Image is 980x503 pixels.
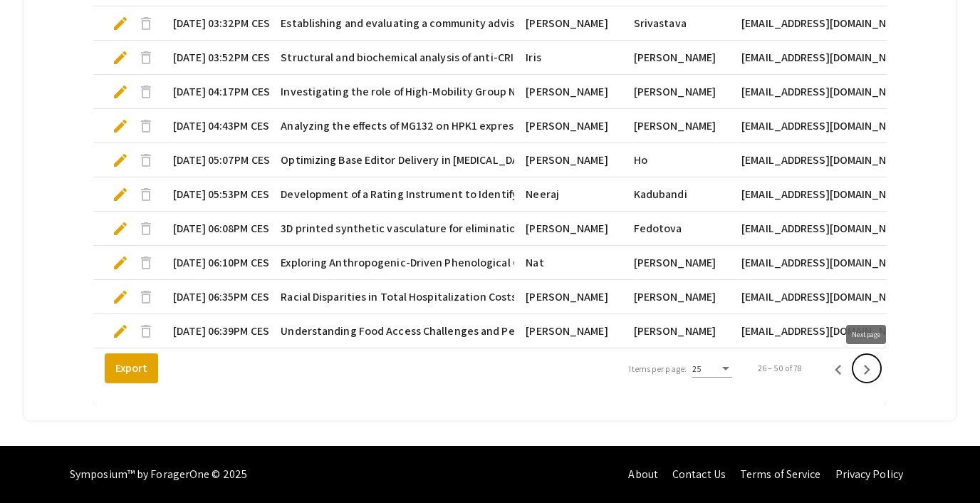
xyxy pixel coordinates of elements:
[514,280,622,314] mat-cell: [PERSON_NAME]
[112,118,129,135] span: edit
[162,6,269,41] mat-cell: [DATE] 03:32PM CEST
[105,353,158,383] button: Export
[730,246,897,280] mat-cell: [EMAIL_ADDRESS][DOMAIN_NAME]
[629,363,687,375] div: Items per page:
[137,323,155,340] span: delete
[281,254,711,271] span: Exploring Anthropogenic-Driven Phenological Changes in Scandinavian Boreal Forests
[112,254,129,271] span: edit
[622,177,730,212] mat-cell: Kadubandi
[514,246,622,280] mat-cell: Nat
[112,289,129,306] span: edit
[162,280,269,314] mat-cell: [DATE] 06:35PM CEST
[281,49,749,66] span: Structural and biochemical analysis of anti-CRISPR protein AcrIIA26 for CRISPR-Cas9 inhibition
[137,15,155,32] span: delete
[11,439,61,492] iframe: Chat
[112,186,129,203] span: edit
[70,446,247,503] div: Symposium™ by ForagerOne © 2025
[622,75,730,109] mat-cell: [PERSON_NAME]
[514,143,622,177] mat-cell: [PERSON_NAME]
[281,289,979,306] span: Racial Disparities in Total Hospitalization Costs, Length of Stay, and Post-Discharge Destination...
[730,314,897,348] mat-cell: [EMAIL_ADDRESS][DOMAIN_NAME]
[281,220,754,237] span: 3D printed synthetic vasculature for elimination of [MEDICAL_DATA] in cerebral brain organoids
[692,363,702,374] span: 25
[514,314,622,348] mat-cell: [PERSON_NAME]
[622,246,730,280] mat-cell: [PERSON_NAME]
[162,246,269,280] mat-cell: [DATE] 06:10PM CEST
[162,212,269,246] mat-cell: [DATE] 06:08PM CEST
[730,280,897,314] mat-cell: [EMAIL_ADDRESS][DOMAIN_NAME]
[137,186,155,203] span: delete
[622,314,730,348] mat-cell: [PERSON_NAME]
[137,118,155,135] span: delete
[281,152,742,169] span: Optimizing Base Editor Delivery in [MEDICAL_DATA] for Pooled Genetic Perturbation Screens
[622,6,730,41] mat-cell: Srivastava
[730,75,897,109] mat-cell: [EMAIL_ADDRESS][DOMAIN_NAME]
[137,289,155,306] span: delete
[162,41,269,75] mat-cell: [DATE] 03:52PM CEST
[622,280,730,314] mat-cell: [PERSON_NAME]
[758,362,801,375] div: 26 – 50 of 78
[137,220,155,237] span: delete
[622,143,730,177] mat-cell: Ho
[740,467,821,482] a: Terms of Service
[622,109,730,143] mat-cell: [PERSON_NAME]
[514,6,622,41] mat-cell: [PERSON_NAME]
[137,49,155,66] span: delete
[281,323,976,340] span: Understanding Food Access Challenges and Perceived Impacts of the BUILD Food Box Program in [GEOG...
[514,212,622,246] mat-cell: [PERSON_NAME]
[730,177,897,212] mat-cell: [EMAIL_ADDRESS][DOMAIN_NAME]
[730,109,897,143] mat-cell: [EMAIL_ADDRESS][DOMAIN_NAME]
[628,467,658,482] a: About
[846,325,886,344] div: Next page
[112,49,129,66] span: edit
[112,323,129,340] span: edit
[730,6,897,41] mat-cell: [EMAIL_ADDRESS][DOMAIN_NAME]
[162,75,269,109] mat-cell: [DATE] 04:17PM CEST
[514,177,622,212] mat-cell: Neeraj
[162,109,269,143] mat-cell: [DATE] 04:43PM CEST
[162,143,269,177] mat-cell: [DATE] 05:07PM CEST
[622,41,730,75] mat-cell: [PERSON_NAME]
[281,118,613,135] span: Analyzing the effects of MG132 on HPK1 expression in myeloid cells
[853,354,881,383] button: Next page
[162,314,269,348] mat-cell: [DATE] 06:39PM CEST
[137,152,155,169] span: delete
[112,220,129,237] span: edit
[281,186,804,203] span: Development of a Rating Instrument to Identify [MEDICAL_DATA] by Virtual Viewing of Motor Assessm...
[112,15,129,32] span: edit
[162,177,269,212] mat-cell: [DATE] 05:53PM CEST
[730,41,897,75] mat-cell: [EMAIL_ADDRESS][DOMAIN_NAME]
[622,212,730,246] mat-cell: Fedotova
[835,467,903,482] a: Privacy Policy
[112,83,129,100] span: edit
[137,83,155,100] span: delete
[514,41,622,75] mat-cell: Iris
[514,75,622,109] mat-cell: [PERSON_NAME]
[514,109,622,143] mat-cell: [PERSON_NAME]
[824,354,853,383] button: Previous page
[730,143,897,177] mat-cell: [EMAIL_ADDRESS][DOMAIN_NAME]
[692,364,732,374] mat-select: Items per page:
[137,254,155,271] span: delete
[672,467,726,482] a: Contact Us
[112,152,129,169] span: edit
[730,212,897,246] mat-cell: [EMAIL_ADDRESS][DOMAIN_NAME]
